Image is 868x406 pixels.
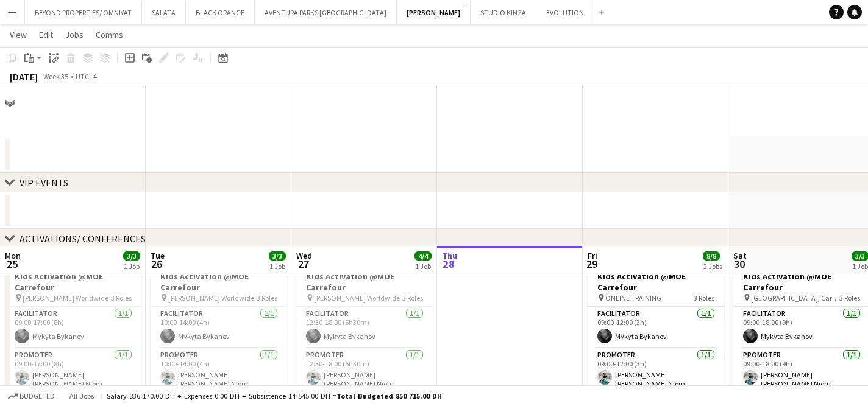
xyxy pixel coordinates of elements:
div: Salary 836 170.00 DH + Expenses 0.00 DH + Subsistence 14 545.00 DH = [107,391,442,401]
div: 1 Job [124,262,140,271]
span: 3 Roles [694,293,714,303]
app-card-role: Promoter1/110:00-14:00 (4h)[PERSON_NAME] [PERSON_NAME] Njom [151,348,287,393]
div: [DATE] [10,71,38,83]
span: Thu [442,250,457,261]
span: Total Budgeted 850 715.00 DH [336,391,442,401]
span: [PERSON_NAME] Worldwide [314,293,400,303]
span: 3 Roles [402,293,423,303]
button: [PERSON_NAME] [397,1,471,24]
span: [GEOGRAPHIC_DATA], Carrefour [751,293,839,303]
span: 3 Roles [257,293,277,303]
span: 26 [149,257,165,271]
span: ONLINE TRAINING [605,293,661,303]
a: Jobs [60,27,88,43]
button: EVOLUTION [536,1,594,24]
a: Edit [34,27,58,43]
span: 3 Roles [839,293,860,303]
app-card-role: Promoter1/109:00-17:00 (8h)[PERSON_NAME] [PERSON_NAME] Njom [5,348,141,393]
button: BEYOND PROPERTIES/ OMNIYAT [25,1,142,24]
div: 1 Job [269,262,285,271]
button: Budgeted [6,390,57,403]
div: ACTIVATIONS/ CONFERENCES [20,233,146,245]
span: 3/3 [269,251,286,261]
span: 4/4 [414,251,432,261]
span: View [10,29,27,40]
div: 1 Job [415,262,431,271]
h3: Kids Activation @MOE Carrefour [151,271,287,293]
span: Mon [5,250,21,261]
span: 3/3 [123,251,140,261]
div: 1 Job [852,262,868,271]
button: BLACK ORANGE [186,1,255,24]
span: 3 Roles [111,293,132,303]
span: [PERSON_NAME] Worldwide [168,293,254,303]
a: Comms [91,27,128,43]
span: Sat [733,250,747,261]
app-card-role: Facilitator1/109:00-17:00 (8h)Mykyta Bykanov [5,307,141,348]
span: [PERSON_NAME] Worldwide [23,293,108,303]
a: View [5,27,32,43]
span: Week 35 [40,72,71,81]
span: Budgeted [20,392,55,401]
h3: Kids Activation @MOE Carrefour [5,271,141,293]
button: AVENTURA PARKS [GEOGRAPHIC_DATA] [255,1,397,24]
span: Jobs [65,29,84,40]
span: 27 [294,257,312,271]
app-card-role: Facilitator1/110:00-14:00 (4h)Mykyta Bykanov [151,307,287,348]
span: 29 [586,257,597,271]
span: Tue [151,250,165,261]
span: Wed [296,250,312,261]
app-card-role: Promoter1/112:30-18:00 (5h30m)[PERSON_NAME] [PERSON_NAME] Njom [296,348,433,393]
app-card-role: Facilitator1/109:00-12:00 (3h)Mykyta Bykanov [588,307,724,348]
span: 8/8 [703,251,720,261]
span: 30 [731,257,747,271]
span: Edit [39,29,53,40]
h3: Kids Activation @MOE Carrefour [588,271,724,293]
div: VIP EVENTS [20,177,68,189]
button: SALATA [142,1,186,24]
span: Comms [96,29,123,40]
div: UTC+4 [76,72,97,81]
app-card-role: Promoter1/109:00-12:00 (3h)[PERSON_NAME] [PERSON_NAME] Njom [588,348,724,393]
button: STUDIO KINZA [471,1,536,24]
h3: Kids Activation @MOE Carrefour [296,271,433,293]
span: Fri [588,250,597,261]
div: 2 Jobs [703,262,722,271]
span: All jobs [67,391,96,401]
span: 25 [3,257,21,271]
app-card-role: Facilitator1/112:30-18:00 (5h30m)Mykyta Bykanov [296,307,433,348]
span: 28 [440,257,457,271]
